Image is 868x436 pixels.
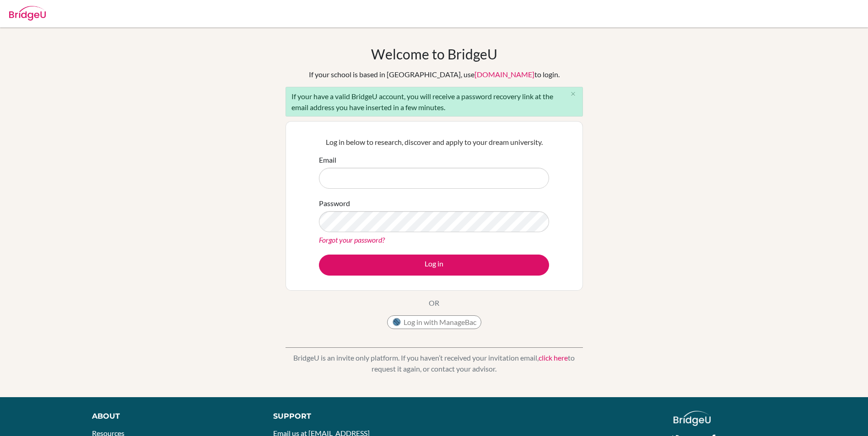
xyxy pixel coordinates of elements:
img: logo_white@2x-f4f0deed5e89b7ecb1c2cc34c3e3d731f90f0f143d5ea2071677605dd97b5244.png [674,411,711,426]
button: Close [564,87,582,101]
a: [DOMAIN_NAME] [474,70,534,79]
i: close [570,90,577,97]
div: If your have a valid BridgeU account, you will receive a password recovery link at the email addr... [286,87,583,117]
label: Email [319,154,336,165]
img: Bridge-U [9,6,46,21]
a: Forgot your password? [319,235,385,244]
a: click here [539,353,568,362]
p: Log in below to research, discover and apply to your dream university. [319,137,549,148]
p: BridgeU is an invite only platform. If you haven’t received your invitation email, to request it ... [286,352,583,374]
div: If your school is based in [GEOGRAPHIC_DATA], use to login. [309,69,560,80]
label: Password [319,198,350,209]
button: Log in [319,255,549,276]
div: About [92,411,253,422]
div: Support [273,411,423,422]
h1: Welcome to BridgeU [371,46,497,62]
p: OR [429,298,439,308]
button: Log in with ManageBac [387,315,481,329]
